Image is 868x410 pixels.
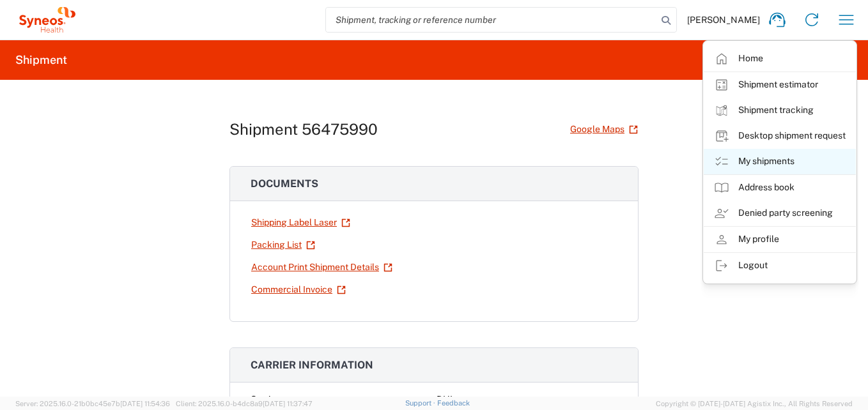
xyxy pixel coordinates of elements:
a: Shipment estimator [704,72,856,98]
a: My shipments [704,149,856,174]
a: Desktop shipment request [704,123,856,149]
div: DHL [437,393,617,406]
span: Documents [251,178,318,190]
h2: Shipment [15,52,67,68]
span: Carrier name: [251,394,306,404]
h1: Shipment 56475990 [229,120,378,139]
a: Home [704,46,856,72]
a: Shipping Label Laser [251,211,351,234]
input: Shipment, tracking or reference number [326,8,657,32]
a: Logout [704,253,856,278]
a: Commercial Invoice [251,278,346,301]
span: Server: 2025.16.0-21b0bc45e7b [15,400,170,407]
a: Feedback [437,399,470,407]
a: Shipment tracking [704,98,856,123]
span: [DATE] 11:54:36 [120,400,170,407]
a: Support [405,399,437,407]
span: Carrier information [251,359,373,371]
a: Address book [704,175,856,201]
a: Account Print Shipment Details [251,256,393,278]
a: Google Maps [570,118,639,140]
a: Denied party screening [704,201,856,226]
a: My profile [704,227,856,252]
span: [PERSON_NAME] [687,14,760,26]
span: Client: 2025.16.0-b4dc8a9 [176,400,313,407]
a: Packing List [251,234,316,256]
span: [DATE] 11:37:47 [263,400,313,407]
span: Copyright © [DATE]-[DATE] Agistix Inc., All Rights Reserved [656,398,853,409]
